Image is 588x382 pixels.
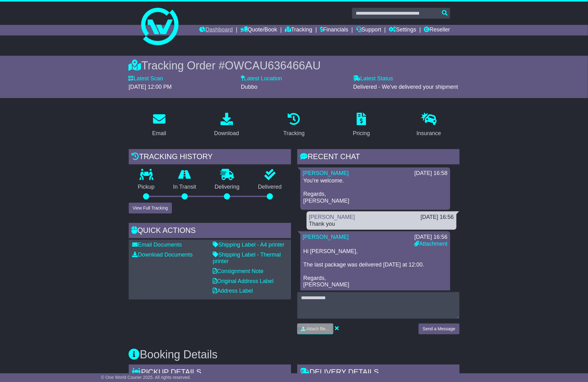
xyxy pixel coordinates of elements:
[349,111,374,140] a: Pricing
[132,242,182,248] a: Email Documents
[225,59,321,72] span: OWCAU636466AU
[129,59,460,72] div: Tracking Order #
[309,221,454,228] div: Thank you
[101,375,191,380] span: © One World Courier 2025. All rights reserved.
[353,129,370,138] div: Pricing
[241,84,257,90] span: Dubbo
[148,111,170,140] a: Email
[152,129,166,138] div: Email
[213,268,264,274] a: Consignment Note
[200,25,233,35] a: Dashboard
[214,129,239,138] div: Download
[419,323,459,334] button: Send a Message
[297,149,460,166] div: RECENT CHAT
[206,184,249,191] p: Delivering
[414,241,447,247] a: Attachment
[213,278,274,284] a: Original Address Label
[213,252,281,265] a: Shipping Label - Thermal printer
[297,365,460,381] div: Delivery Details
[417,129,441,138] div: Insurance
[129,223,291,240] div: Quick Actions
[129,348,460,361] h3: Booking Details
[210,111,243,140] a: Download
[353,75,393,82] label: Latest Status
[279,111,308,140] a: Tracking
[303,170,349,176] a: [PERSON_NAME]
[303,248,447,289] p: Hi [PERSON_NAME], The last package was delivered [DATE] at 12:00. Regards, [PERSON_NAME]
[240,25,277,35] a: Quote/Book
[129,203,172,214] button: View Full Tracking
[132,252,193,258] a: Download Documents
[413,111,445,140] a: Insurance
[129,149,291,166] div: Tracking history
[414,170,448,177] div: [DATE] 16:58
[129,365,291,381] div: Pickup Details
[283,129,304,138] div: Tracking
[213,242,285,248] a: Shipping Label - A4 printer
[129,75,163,82] label: Latest Scan
[285,25,312,35] a: Tracking
[309,214,355,220] a: [PERSON_NAME]
[303,177,447,204] p: You're welcome. Regards, [PERSON_NAME]
[129,184,164,191] p: Pickup
[129,84,172,90] span: [DATE] 12:00 PM
[421,214,454,221] div: [DATE] 16:56
[249,184,291,191] p: Delivered
[389,25,416,35] a: Settings
[213,288,253,294] a: Address Label
[303,234,349,240] a: [PERSON_NAME]
[414,234,447,241] div: [DATE] 16:56
[353,84,458,90] span: Delivered - We've delivered your shipment
[241,75,282,82] label: Latest Location
[320,25,348,35] a: Financials
[424,25,450,35] a: Reseller
[164,184,206,191] p: In Transit
[356,25,381,35] a: Support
